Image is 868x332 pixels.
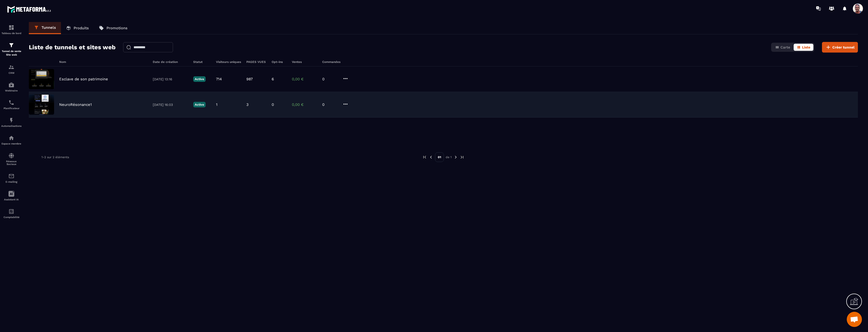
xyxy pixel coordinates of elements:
h6: Opt-ins [272,60,287,64]
img: next [460,155,464,159]
a: accountantaccountantComptabilité [1,205,21,222]
p: 01 [435,152,444,162]
a: automationsautomationsAutomatisations [1,113,21,131]
img: scheduler [8,100,14,106]
p: 0 [272,102,274,107]
a: formationformationTableau de bord [1,21,21,38]
a: Promotions [94,22,133,34]
p: 0,00 € [292,102,317,107]
p: Active [193,76,206,82]
button: Liste [794,44,813,51]
p: Automatisations [1,125,21,127]
button: Créer tunnel [822,42,858,53]
p: Comptabilité [1,216,21,219]
p: Planificateur [1,107,21,110]
img: formation [8,42,14,48]
div: Ouvrir le chat [847,312,862,327]
img: prev [422,155,427,159]
h6: PAGES VUES [246,60,267,64]
h6: Nom [59,60,148,64]
p: 1-2 sur 2 éléments [41,155,69,159]
a: schedulerschedulerPlanificateur [1,96,21,113]
p: NeuroRésonance1 [59,102,92,107]
p: 987 [246,77,253,81]
a: Assistant IA [1,187,21,205]
p: Active [193,102,206,107]
p: E-mailing [1,180,21,183]
a: formationformationCRM [1,60,21,78]
span: Créer tunnel [832,45,855,50]
img: formation [8,25,14,31]
img: formation [8,64,14,70]
a: Tunnels [29,22,61,34]
span: Carte [780,45,790,49]
p: [DATE] 13:16 [153,77,188,81]
p: 0,00 € [292,77,317,81]
img: email [8,173,14,179]
h6: Date de création [153,60,188,64]
p: Produits [74,26,89,30]
a: emailemailE-mailing [1,169,21,187]
button: Carte [772,44,793,51]
p: Tableau de bord [1,32,21,35]
p: Esclave de son patrimoine [59,77,108,81]
p: Tunnel de vente Site web [1,50,21,57]
p: 0 [322,77,337,81]
h6: Ventes [292,60,317,64]
a: formationformationTunnel de vente Site web [1,38,21,60]
p: 714 [216,77,222,81]
p: Tunnels [41,25,56,30]
p: 3 [246,102,249,107]
img: automations [8,82,14,88]
img: automations [8,117,14,123]
p: [DATE] 16:03 [153,103,188,107]
a: Produits [61,22,94,34]
p: Espace membre [1,142,21,145]
p: Réseaux Sociaux [1,160,21,165]
a: social-networksocial-networkRéseaux Sociaux [1,149,21,169]
p: Webinaire [1,89,21,92]
p: CRM [1,72,21,74]
img: automations [8,135,14,141]
p: 1 [216,102,218,107]
a: automationsautomationsWebinaire [1,78,21,96]
h6: Visiteurs uniques [216,60,241,64]
p: 0 [322,102,337,107]
p: de 1 [446,155,452,159]
h2: Liste de tunnels et sites web [29,42,116,52]
img: logo [7,5,53,14]
p: Promotions [106,26,127,30]
img: image [29,94,54,115]
span: Liste [802,45,810,49]
img: next [453,155,458,159]
h6: Statut [193,60,211,64]
a: automationsautomationsEspace membre [1,131,21,149]
img: image [29,69,54,89]
h6: Commandes [322,60,340,64]
p: 6 [272,77,274,81]
img: social-network [8,153,14,159]
img: prev [429,155,433,159]
img: accountant [8,208,14,215]
p: Assistant IA [1,198,21,201]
